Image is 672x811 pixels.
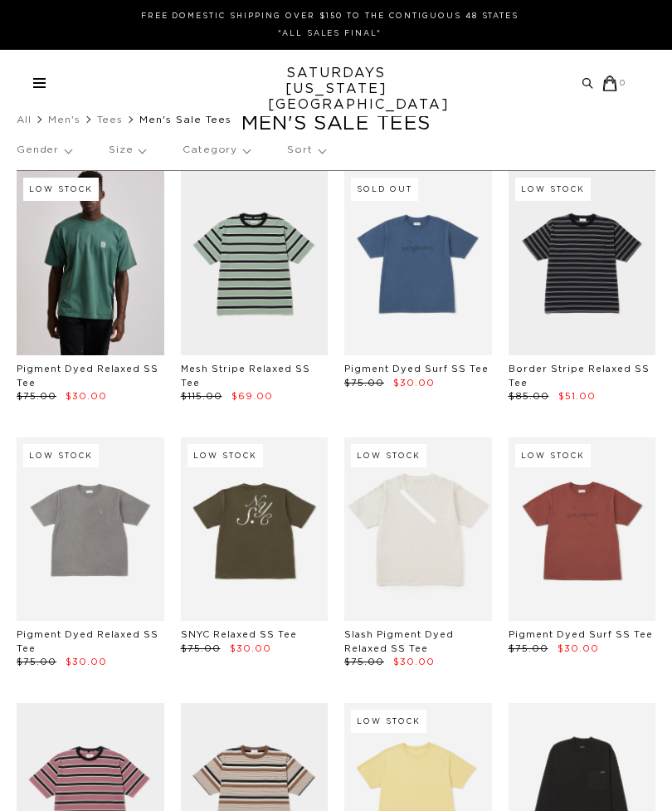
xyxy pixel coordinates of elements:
[515,178,591,201] div: Low Stock
[23,178,99,201] div: Low Stock
[23,444,99,467] div: Low Stock
[230,644,271,653] span: $30.00
[509,392,549,401] span: $85.00
[515,444,591,467] div: Low Stock
[393,657,435,667] span: $30.00
[558,644,599,653] span: $30.00
[344,630,454,653] a: Slash Pigment Dyed Relaxed SS Tee
[17,131,71,169] p: Gender
[351,444,426,467] div: Low Stock
[139,115,231,125] span: Men's Sale Tees
[181,644,221,653] span: $75.00
[109,131,145,169] p: Size
[187,444,263,467] div: Low Stock
[344,379,384,388] span: $75.00
[351,710,426,733] div: Low Stock
[351,178,418,201] div: Sold Out
[17,115,32,125] a: All
[231,392,273,401] span: $69.00
[268,66,405,113] a: SATURDAYS[US_STATE][GEOGRAPHIC_DATA]
[287,131,324,169] p: Sort
[344,657,384,667] span: $75.00
[181,392,222,401] span: $115.00
[509,630,653,639] a: Pigment Dyed Surf SS Tee
[40,27,620,40] p: *ALL SALES FINAL*
[602,76,626,91] a: 0
[17,364,158,388] a: Pigment Dyed Relaxed SS Tee
[393,379,435,388] span: $30.00
[97,115,123,125] a: Tees
[40,10,620,22] p: FREE DOMESTIC SHIPPING OVER $150 TO THE CONTIGUOUS 48 STATES
[66,657,107,667] span: $30.00
[66,392,107,401] span: $30.00
[620,80,626,87] small: 0
[509,644,548,653] span: $75.00
[183,131,250,169] p: Category
[17,392,56,401] span: $75.00
[17,657,56,667] span: $75.00
[17,630,158,653] a: Pigment Dyed Relaxed SS Tee
[181,630,297,639] a: SNYC Relaxed SS Tee
[509,364,650,388] a: Border Stripe Relaxed SS Tee
[344,364,489,374] a: Pigment Dyed Surf SS Tee
[181,364,310,388] a: Mesh Stripe Relaxed SS Tee
[558,392,596,401] span: $51.00
[48,115,80,125] a: Men's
